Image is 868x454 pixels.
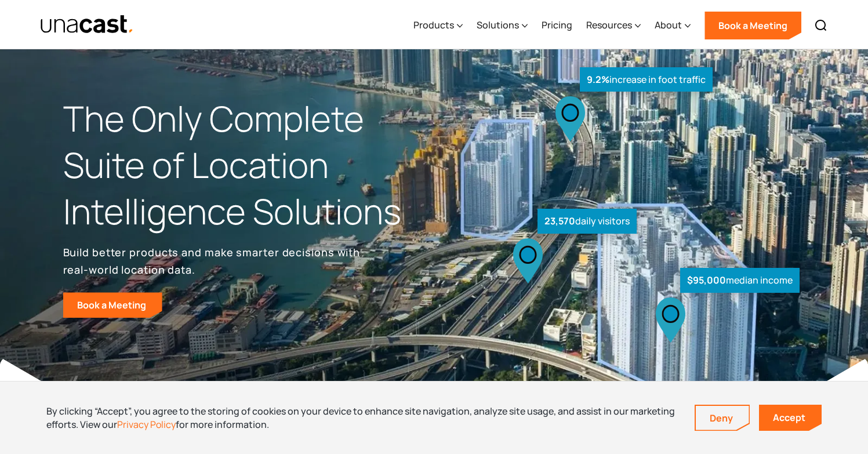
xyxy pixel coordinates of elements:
a: Accept [759,405,822,431]
div: daily visitors [537,209,637,234]
a: Deny [696,406,749,430]
img: Unacast text logo [40,14,135,35]
div: Products [413,18,454,32]
div: Solutions [477,18,519,32]
div: Solutions [477,2,528,49]
div: About [655,18,682,32]
a: Book a Meeting [704,12,801,39]
a: Privacy Policy [117,418,176,431]
img: Search icon [814,19,828,32]
div: increase in foot traffic [580,67,713,92]
div: About [655,2,691,49]
h1: The Only Complete Suite of Location Intelligence Solutions [63,96,434,234]
strong: 9.2% [587,73,609,86]
div: Resources [586,2,641,49]
div: By clicking “Accept”, you agree to the storing of cookies on your device to enhance site navigati... [46,405,677,431]
strong: $95,000 [687,274,726,286]
div: median income [680,268,800,293]
strong: 23,570 [544,215,575,227]
p: Build better products and make smarter decisions with real-world location data. [63,244,365,278]
div: Resources [586,18,632,32]
div: Products [413,2,463,49]
a: Book a Meeting [63,292,162,318]
a: home [40,14,135,35]
a: Pricing [542,2,572,49]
